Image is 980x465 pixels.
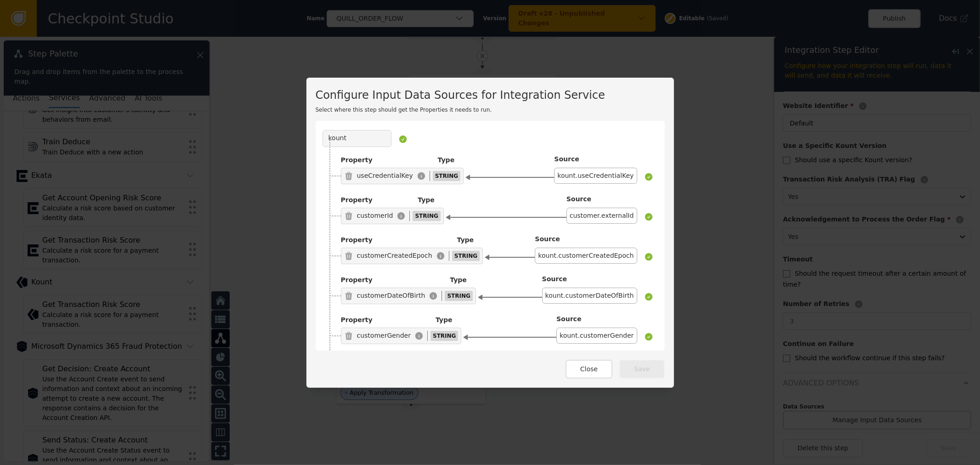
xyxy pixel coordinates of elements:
div: Source [535,234,637,248]
div: Source [566,194,637,208]
div: Source [556,314,637,328]
div: useCredentialKey [357,171,413,181]
div: Type [457,235,474,249]
div: STRING [445,291,472,301]
label: Property [341,236,373,247]
button: Close [566,360,612,379]
div: customer.externalId [566,208,637,224]
div: Type [450,275,467,289]
div: STRING [433,171,460,181]
div: kount [323,130,391,147]
div: kount.useCredentialKey [554,168,637,184]
div: customerGender [357,331,411,340]
div: Source [542,274,637,288]
div: STRING [413,211,440,221]
div: Type [436,315,453,329]
div: kount.customerCreatedEpoch [535,248,637,264]
div: kount.customerDateOfBirth [542,288,637,304]
div: Type [418,195,435,209]
label: Property [341,316,373,327]
div: Type [438,155,455,169]
div: customerCreatedEpoch [357,251,432,261]
label: Property [341,196,373,207]
div: STRING [431,331,458,341]
div: Source [554,154,637,168]
div: Select where this step should get the Properties it needs to run. [316,106,665,121]
div: Configure Input Data Sources for Integration Service [316,87,665,106]
label: Property [341,156,373,167]
div: kount.customerGender [556,328,637,344]
div: customerDateOfBirth [357,291,425,301]
div: customerId [357,211,393,221]
div: STRING [452,251,480,261]
label: Property [341,276,373,287]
